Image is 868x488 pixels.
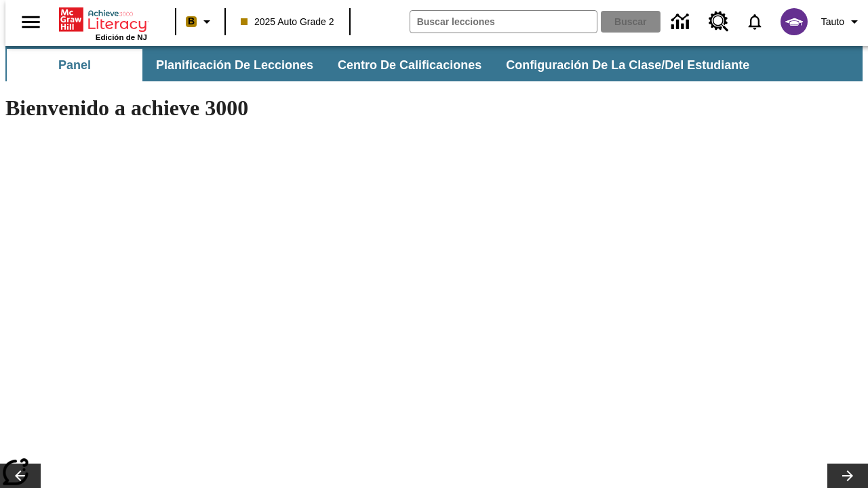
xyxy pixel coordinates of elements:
button: Abrir el menú lateral [11,2,51,42]
span: Configuración de la clase/del estudiante [506,58,749,73]
a: Centro de recursos, Se abrirá en una pestaña nueva. [701,3,737,40]
button: Panel [7,49,142,81]
button: Escoja un nuevo avatar [772,4,816,39]
h1: Bienvenido a achieve 3000 [5,96,591,121]
div: Subbarra de navegación [5,46,863,81]
img: avatar image [781,8,808,35]
span: 2025 Auto Grade 2 [241,15,334,29]
a: Centro de información [663,3,701,41]
span: Planificación de lecciones [156,58,313,73]
div: Portada [59,5,147,41]
span: Edición de NJ [96,33,147,41]
div: Subbarra de navegación [5,49,762,81]
span: Centro de calificaciones [338,58,481,73]
a: Portada [59,6,147,33]
button: Planificación de lecciones [145,49,324,81]
button: Carrusel de lecciones, seguir [827,464,868,488]
a: Notificaciones [737,4,772,39]
span: Tauto [821,15,844,29]
button: Configuración de la clase/del estudiante [495,49,760,81]
span: Panel [58,58,91,73]
button: Boost El color de la clase es anaranjado claro. Cambiar el color de la clase. [180,9,220,34]
button: Perfil/Configuración [816,9,868,34]
input: Buscar campo [410,11,597,33]
button: Centro de calificaciones [327,49,492,81]
span: B [188,13,195,30]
